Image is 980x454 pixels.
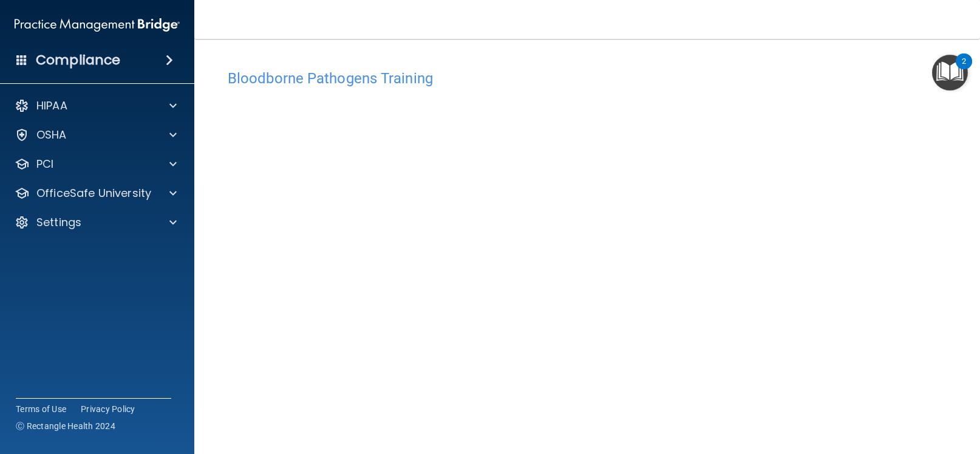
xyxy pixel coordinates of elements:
[15,186,177,201] a: OfficeSafe University
[36,215,81,230] p: Settings
[16,403,66,415] a: Terms of Use
[15,13,180,37] img: PMB logo
[36,157,53,171] p: PCI
[15,157,177,171] a: PCI
[962,61,966,77] div: 2
[36,52,120,69] h4: Compliance
[15,215,177,230] a: Settings
[36,128,67,142] p: OSHA
[15,128,177,142] a: OSHA
[15,98,177,113] a: HIPAA
[36,186,151,201] p: OfficeSafe University
[81,403,135,415] a: Privacy Policy
[228,71,947,86] h4: Bloodborne Pathogens Training
[16,420,115,432] span: Ⓒ Rectangle Health 2024
[932,55,968,91] button: Open Resource Center, 2 new notifications
[36,98,67,113] p: HIPAA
